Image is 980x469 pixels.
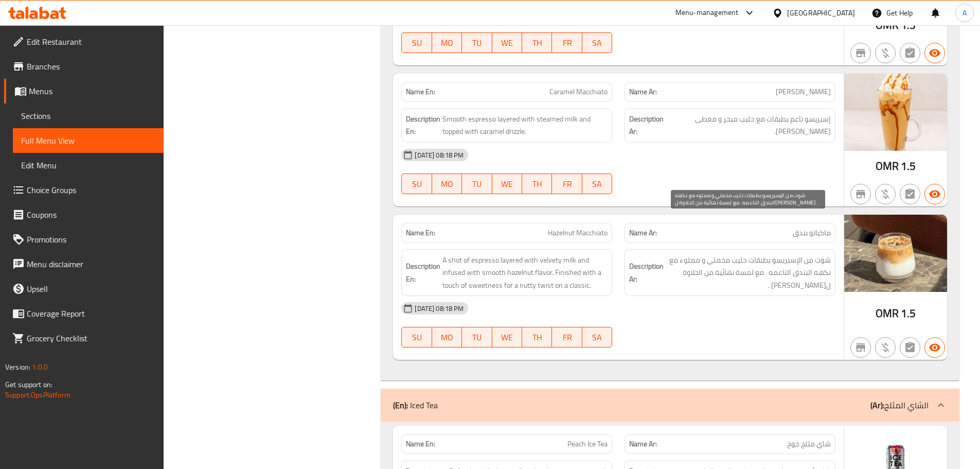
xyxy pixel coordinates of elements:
span: OMR [876,303,899,323]
div: Menu-management [675,7,739,19]
div: [GEOGRAPHIC_DATA] [787,7,855,19]
strong: Name En: [406,439,435,449]
span: Get support on: [5,378,52,391]
a: Choice Groups [4,178,164,202]
span: Version: [5,360,30,374]
p: الشاي المثلج [870,399,929,411]
button: MO [432,32,462,53]
span: A [963,7,967,19]
span: Menus [29,85,155,97]
a: Edit Restaurant [4,29,164,54]
button: Not has choices [900,184,920,204]
span: ماكياتو بندق [793,228,831,238]
b: (Ar): [870,397,884,413]
span: SU [406,330,427,345]
span: MO [436,36,458,50]
span: SA [586,177,608,192]
a: Sections [13,103,164,128]
div: (En): Iced Tea(Ar):الشاي المثلج [381,389,959,422]
span: Grocery Checklist [27,332,155,344]
button: TH [522,327,552,348]
span: Upsell [27,283,155,295]
span: OMR [876,156,899,176]
span: WE [496,330,518,345]
button: SU [401,32,432,53]
img: Caramel_Machiato638933869068229393.jpg [844,74,947,151]
span: [PERSON_NAME] [776,86,831,97]
button: Available [924,337,945,358]
button: FR [552,327,582,348]
span: SU [406,36,427,50]
strong: Name En: [406,86,435,97]
button: MO [432,173,462,194]
a: Grocery Checklist [4,326,164,351]
span: SU [406,177,427,192]
strong: Name En: [406,228,435,238]
strong: Name Ar: [629,439,657,449]
button: FR [552,173,582,194]
span: Branches [27,60,155,73]
span: شاي مثلج خوخ [787,439,831,449]
strong: Description En: [406,260,440,285]
span: [DATE] 08:18 PM [411,150,468,160]
button: WE [492,327,522,348]
button: Purchased item [875,184,896,204]
button: FR [552,32,582,53]
span: Menu disclaimer [27,258,155,270]
button: TU [462,327,492,348]
b: (En): [393,397,408,413]
a: Promotions [4,227,164,252]
button: Not branch specific item [850,184,871,204]
strong: Name Ar: [629,86,657,97]
span: 1.5 [901,303,916,323]
span: إسبريسو ناعم بطبقات مع حليب مبخر و مغطى بدريزل كراميل. [668,113,831,138]
span: FR [556,330,578,345]
p: Iced Tea [393,399,438,411]
button: TU [462,173,492,194]
span: Peach Ice Tea [567,439,608,449]
span: 1.5 [901,156,916,176]
button: SA [582,32,612,53]
span: Sections [21,110,155,122]
button: SA [582,173,612,194]
span: TH [526,36,548,50]
span: شوت من الإسبريسو بطبقات حليب مخملي و مملوء مع نكهه البندق الناعمه . مع لمسة نهائية من الحلاوة ل[P... [666,254,831,292]
a: Upsell [4,276,164,301]
a: Full Menu View [13,128,164,153]
span: Edit Restaurant [27,36,155,48]
button: Available [924,184,945,204]
strong: Description Ar: [629,113,666,138]
span: TH [526,330,548,345]
span: Coverage Report [27,307,155,320]
span: SA [586,330,608,345]
span: Smooth espresso layered with steamed milk and topped with caramel drizzle. [442,113,608,138]
button: Purchased item [875,43,896,63]
span: TU [466,177,488,192]
a: Coverage Report [4,301,164,326]
span: Coupons [27,209,155,221]
span: WE [496,36,518,50]
span: WE [496,177,518,192]
a: Menu disclaimer [4,252,164,276]
a: Edit Menu [13,153,164,178]
button: Purchased item [875,337,896,358]
button: SA [582,327,612,348]
button: TH [522,173,552,194]
span: 1.0.0 [32,360,48,374]
button: SU [401,327,432,348]
span: TU [466,330,488,345]
button: TU [462,32,492,53]
span: Edit Menu [21,159,155,171]
button: Not has choices [900,337,920,358]
span: FR [556,177,578,192]
span: FR [556,36,578,50]
span: Caramel Macchiato [549,86,608,97]
button: SU [401,173,432,194]
span: MO [436,330,458,345]
a: Coupons [4,202,164,227]
a: Branches [4,54,164,79]
span: Hazelnut Macchiato [548,228,608,238]
span: [DATE] 08:18 PM [411,304,468,314]
button: TH [522,32,552,53]
strong: Description Ar: [629,260,664,285]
